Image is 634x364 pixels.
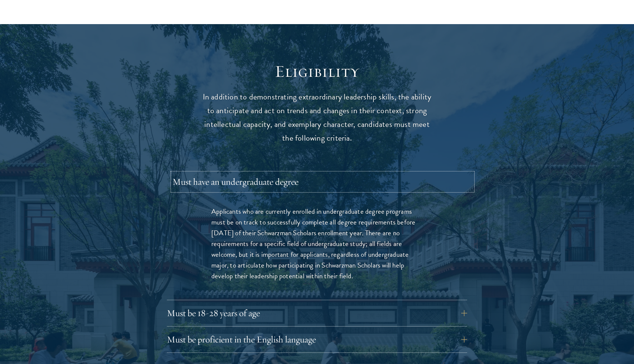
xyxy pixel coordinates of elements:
p: Applicants who are currently enrolled in undergraduate degree programs must be on track to succes... [211,206,423,281]
button: Must have an undergraduate degree [172,173,473,191]
button: Must be 18-28 years of age [167,304,467,322]
button: Must be proficient in the English language [167,331,467,348]
p: In addition to demonstrating extraordinary leadership skills, the ability to anticipate and act o... [202,90,432,145]
h2: Eligibility [202,61,432,82]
